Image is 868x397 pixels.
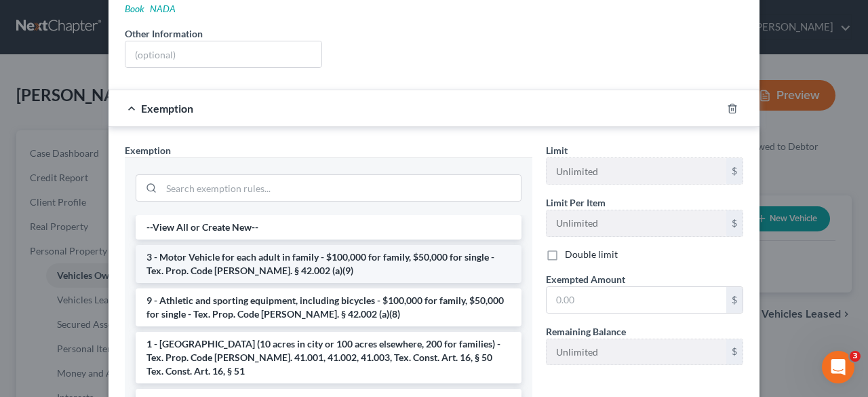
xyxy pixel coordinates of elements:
input: -- [547,158,726,184]
div: $ [726,158,743,184]
li: 1 - [GEOGRAPHIC_DATA] (10 acres in city or 100 acres elsewhere, 200 for families) - Tex. Prop. Co... [136,332,521,383]
input: 0.00 [547,287,726,313]
li: 9 - Athletic and sporting equipment, including bicycles - $100,000 for family, $50,000 for single... [136,288,521,326]
span: 3 [850,351,861,362]
div: $ [726,287,743,313]
li: --View All or Create New-- [136,215,521,240]
iframe: Intercom live chat [822,351,854,383]
input: Search exemption rules... [161,175,521,201]
span: Exemption [141,102,193,115]
a: NADA [150,3,176,14]
label: Other Information [125,26,203,41]
label: Limit Per Item [546,195,606,210]
div: $ [726,210,743,236]
input: -- [547,339,726,365]
label: Double limit [565,248,618,261]
input: (optional) [125,41,321,67]
span: Limit [546,145,568,156]
li: 3 - Motor Vehicle for each adult in family - $100,000 for family, $50,000 for single - Tex. Prop.... [136,245,521,283]
label: Remaining Balance [546,324,626,339]
div: $ [726,339,743,365]
span: Exempted Amount [546,273,625,285]
span: Exemption [125,145,171,156]
input: -- [547,210,726,236]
